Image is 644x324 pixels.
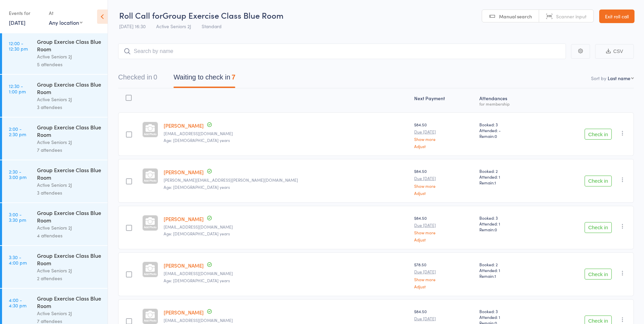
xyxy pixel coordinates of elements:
[414,269,474,274] small: Due [DATE]
[499,13,532,20] span: Manual search
[495,227,497,232] span: 0
[164,231,230,236] span: Age: [DEMOGRAPHIC_DATA] years
[37,103,102,111] div: 3 attendees
[37,309,102,317] div: Active Seniors 2J
[232,73,235,81] div: 7
[37,95,102,103] div: Active Seniors 2J
[479,215,538,221] span: Booked: 3
[49,7,82,19] div: At
[119,10,163,21] span: Roll Call for
[414,215,474,242] div: $84.50
[37,53,102,60] div: Active Seniors 2J
[414,262,474,288] div: $78.50
[479,227,538,232] span: Remain:
[37,38,102,53] div: Group Exercise Class Blue Room
[118,70,157,88] button: Checked in0
[479,273,538,279] span: Remain:
[9,19,25,26] a: [DATE]
[479,168,538,174] span: Booked: 2
[414,184,474,188] a: Show more
[479,221,538,227] span: Attended: 1
[479,174,538,180] span: Attended: 1
[479,127,538,133] span: Attended: -
[414,237,474,242] a: Adjust
[37,166,102,181] div: Group Exercise Class Blue Room
[2,75,108,117] a: 12:30 -1:00 pmGroup Exercise Class Blue RoomActive Seniors 2J3 attendees
[164,184,230,190] span: Age: [DEMOGRAPHIC_DATA] years
[164,122,204,129] a: [PERSON_NAME]
[37,252,102,267] div: Group Exercise Class Blue Room
[37,60,102,68] div: 5 attendees
[37,224,102,232] div: Active Seniors 2J
[164,131,409,136] small: louellafreeman@yahoo.com
[2,203,108,245] a: 3:00 -3:30 pmGroup Exercise Class Blue RoomActive Seniors 2J4 attendees
[37,232,102,239] div: 4 attendees
[414,129,474,134] small: Due [DATE]
[414,230,474,235] a: Show more
[2,118,108,160] a: 2:00 -2:30 pmGroup Exercise Class Blue RoomActive Seniors 2J7 attendees
[2,32,108,74] a: 12:00 -12:30 pmGroup Exercise Class Blue RoomActive Seniors 2J5 attendees
[164,318,409,323] small: gillianst@bigpond.com
[414,284,474,289] a: Adjust
[9,212,26,222] time: 3:00 - 3:30 pm
[585,222,612,233] button: Check in
[9,254,27,265] time: 3:30 - 4:00 pm
[37,209,102,224] div: Group Exercise Class Blue Room
[414,137,474,141] a: Show more
[118,43,566,59] input: Search by name
[153,73,157,81] div: 0
[173,70,235,88] button: Waiting to check in7
[599,10,634,23] a: Exit roll call
[556,13,587,20] span: Scanner input
[9,83,26,94] time: 12:30 - 1:00 pm
[156,23,191,30] span: Active Seniors 2J
[414,168,474,195] div: $84.50
[164,137,230,143] span: Age: [DEMOGRAPHIC_DATA] years
[608,75,630,82] div: Last name
[479,102,538,106] div: for membership
[495,180,496,185] span: 1
[495,273,496,279] span: 1
[414,122,474,148] div: $84.50
[164,262,204,269] a: [PERSON_NAME]
[479,308,538,314] span: Booked: 3
[37,294,102,309] div: Group Exercise Class Blue Room
[585,269,612,280] button: Check in
[164,224,409,229] small: jej46pri@gmail.com
[9,297,26,308] time: 4:00 - 4:30 pm
[37,267,102,274] div: Active Seniors 2J
[585,176,612,186] button: Check in
[49,19,82,26] div: Any location
[164,215,204,222] a: [PERSON_NAME]
[479,314,538,320] span: Attended: 1
[37,138,102,146] div: Active Seniors 2J
[9,40,28,51] time: 12:00 - 12:30 pm
[414,144,474,148] a: Adjust
[479,262,538,267] span: Booked: 2
[414,191,474,195] a: Adjust
[37,146,102,154] div: 7 attendees
[163,10,283,21] span: Group Exercise Class Blue Room
[37,80,102,95] div: Group Exercise Class Blue Room
[585,129,612,140] button: Check in
[2,246,108,288] a: 3:30 -4:00 pmGroup Exercise Class Blue RoomActive Seniors 2J2 attendees
[164,168,204,176] a: [PERSON_NAME]
[9,169,26,180] time: 2:30 - 3:00 pm
[37,123,102,138] div: Group Exercise Class Blue Room
[164,271,409,276] small: mmorton26@bigpond.com
[414,277,474,282] a: Show more
[479,133,538,139] span: Remain:
[37,274,102,282] div: 2 attendees
[202,23,222,30] span: Standard
[479,122,538,127] span: Booked: 3
[37,189,102,197] div: 3 attendees
[164,178,409,182] small: diane.hetherington@bigpond.com
[495,133,497,139] span: 0
[479,180,538,185] span: Remain:
[119,23,146,30] span: [DATE] 16:30
[411,91,477,109] div: Next Payment
[164,277,230,283] span: Age: [DEMOGRAPHIC_DATA] years
[479,267,538,273] span: Attended: 1
[414,223,474,228] small: Due [DATE]
[414,176,474,181] small: Due [DATE]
